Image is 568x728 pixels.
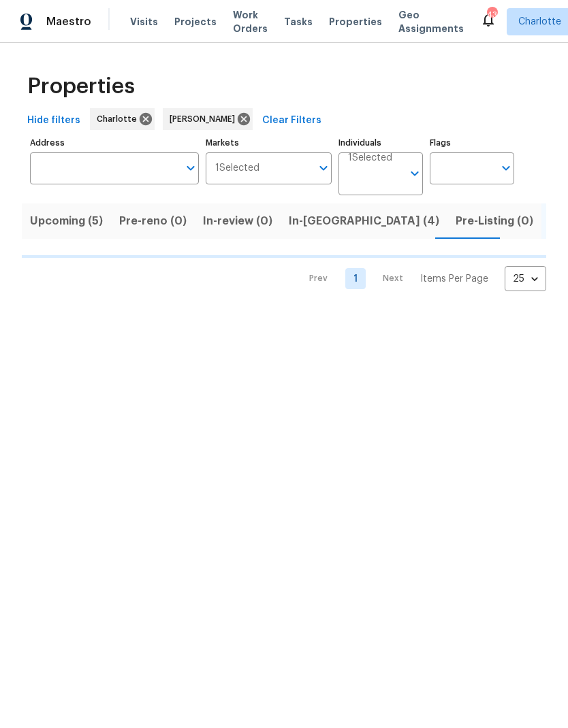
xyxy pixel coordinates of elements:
span: [PERSON_NAME] [170,112,240,126]
div: Charlotte [90,108,155,130]
button: Open [496,159,516,178]
span: 1 Selected [215,163,259,174]
span: Pre-reno (0) [119,212,187,231]
div: [PERSON_NAME] [163,108,253,130]
span: Properties [27,80,135,93]
button: Open [181,159,200,178]
span: Geo Assignments [398,8,464,35]
label: Address [30,139,199,147]
button: Clear Filters [257,108,327,133]
button: Open [314,159,333,178]
div: 43 [487,8,496,22]
span: In-[GEOGRAPHIC_DATA] (4) [289,212,439,231]
span: Visits [130,15,158,29]
span: Pre-Listing (0) [456,212,533,231]
label: Flags [430,139,514,147]
span: Projects [174,15,217,29]
span: Clear Filters [262,112,321,129]
span: Properties [329,15,382,29]
span: Upcoming (5) [30,212,103,231]
a: Goto page 1 [345,268,366,289]
span: Charlotte [518,15,561,29]
span: Maestro [46,15,91,29]
button: Open [405,164,424,183]
div: 25 [505,261,546,297]
p: Items Per Page [420,272,488,286]
span: Work Orders [233,8,268,35]
span: Tasks [284,17,313,27]
span: Charlotte [97,112,142,126]
button: Hide filters [22,108,86,133]
label: Individuals [338,139,423,147]
span: Hide filters [27,112,80,129]
span: 1 Selected [348,152,392,164]
span: In-review (0) [203,212,272,231]
label: Markets [206,139,332,147]
nav: Pagination Navigation [296,266,546,291]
